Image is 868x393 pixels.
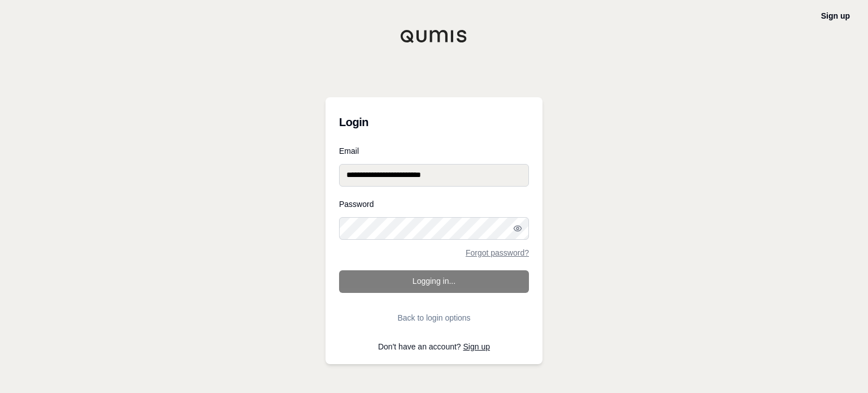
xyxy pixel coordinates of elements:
[466,249,529,257] a: Forgot password?
[339,343,529,351] p: Don't have an account?
[339,111,529,133] h3: Login
[463,342,490,351] a: Sign up
[339,147,529,155] label: Email
[339,200,529,208] label: Password
[821,11,850,20] a: Sign up
[339,306,529,329] button: Back to login options
[400,29,468,43] img: Qumis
